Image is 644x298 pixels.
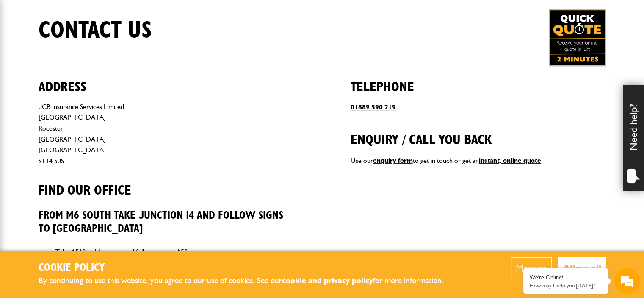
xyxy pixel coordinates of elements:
li: Take A518 to Uttoxeter and follow signs to A50 [55,246,294,257]
input: Enter your email address [11,103,155,122]
p: How may I help you today? [530,282,602,289]
div: We're Online! [530,274,602,281]
h2: Cookie Policy [39,262,458,275]
a: 01889 590 219 [351,103,396,111]
input: Enter your last name [11,78,155,97]
h2: Find our office [39,170,294,198]
input: Enter your phone number [11,128,155,147]
button: Allow all [558,257,606,279]
p: By continuing to use this website, you agree to our use of cookies. See our for more information. [39,274,458,287]
div: Chat with us now [44,47,142,58]
h2: Enquiry / call you back [351,119,606,148]
em: Start Chat [115,234,154,245]
p: Use our to get in touch or get an . [351,155,606,166]
textarea: Type your message and hit 'Enter' [11,153,155,226]
button: Manage [511,257,552,279]
address: JCB Insurance Services Limited [GEOGRAPHIC_DATA] Rocester [GEOGRAPHIC_DATA] [GEOGRAPHIC_DATA] ST1... [39,101,294,167]
div: Need help? [623,85,644,191]
a: instant, online quote [479,156,541,164]
h2: Address [39,66,294,95]
a: Get your insurance quote in just 2-minutes [549,9,606,66]
h2: Telephone [351,66,606,95]
img: d_20077148190_company_1631870298795_20077148190 [14,47,36,59]
img: Quick Quote [549,9,606,66]
h3: From M6 South take Junction 14 and follow signs to [GEOGRAPHIC_DATA] [39,209,294,235]
div: Minimize live chat window [139,4,159,25]
a: cookie and privacy policy [282,276,373,285]
h1: Contact us [39,17,152,45]
a: enquiry form [373,156,413,164]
